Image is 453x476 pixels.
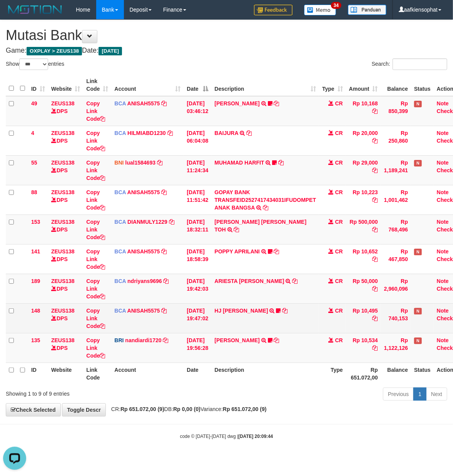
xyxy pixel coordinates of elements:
a: Copy HILMIABD1230 to clipboard [167,130,173,136]
td: [DATE] 19:42:03 [184,274,211,303]
a: ANISAH5575 [127,248,160,255]
button: Open LiveChat chat widget [3,3,26,26]
td: [DATE] 18:58:39 [184,244,211,274]
th: Website: activate to sort column ascending [48,74,83,96]
span: Has Note [414,338,422,344]
a: lual1584693 [125,160,155,166]
a: ZEUS138 [51,160,75,166]
span: BCA [114,278,126,284]
span: CR: DB: Variance: [107,406,267,412]
a: Note [437,100,449,107]
span: Has Note [414,160,422,166]
a: Copy Link Code [86,278,105,300]
span: BCA [114,219,126,225]
span: CR [335,160,343,166]
a: Copy lual1584693 to clipboard [157,160,162,166]
a: Note [437,278,449,284]
a: Copy Rp 50,000 to clipboard [373,286,378,292]
a: Note [437,130,449,136]
td: Rp 500,000 [346,215,381,244]
td: Rp 10,652 [346,244,381,274]
h4: Game: Date: [6,47,447,55]
span: BCA [114,248,126,255]
span: 148 [31,308,40,314]
th: Account [111,363,184,384]
span: CR [335,100,343,107]
a: Copy KELVIN PRAYOGA to clipboard [274,337,279,343]
a: Copy INA PAUJANAH to clipboard [274,100,279,107]
span: Has Note [414,249,422,255]
a: Copy nandiardi1720 to clipboard [163,337,169,343]
a: Copy Link Code [86,130,105,151]
td: Rp 10,168 [346,96,381,126]
a: Copy CARINA OCTAVIA TOH to clipboard [234,226,239,233]
a: Copy Rp 10,223 to clipboard [373,197,378,203]
td: [DATE] 11:24:34 [184,155,211,185]
strong: [DATE] 20:09:44 [238,434,273,439]
th: ID: activate to sort column ascending [28,74,48,96]
td: [DATE] 03:46:12 [184,96,211,126]
span: OXPLAY > ZEUS138 [27,47,82,55]
td: Rp 10,495 [346,303,381,333]
a: ZEUS138 [51,130,75,136]
a: 1 [413,388,426,401]
strong: Rp 0,00 (0) [173,406,201,412]
td: DPS [48,244,83,274]
a: [PERSON_NAME] [214,100,259,107]
th: Date: activate to sort column descending [184,74,211,96]
td: DPS [48,303,83,333]
th: Date [184,363,211,384]
a: Copy POPPY APRILANI to clipboard [274,248,279,255]
a: Note [437,337,449,343]
th: Type [319,363,346,384]
a: ANISAH5575 [127,189,160,195]
span: 88 [31,189,37,195]
th: Website [48,363,83,384]
span: 153 [31,219,40,225]
a: Check [437,197,453,203]
th: Balance [381,74,411,96]
strong: Rp 651.072,00 (9) [120,406,164,412]
span: BCA [114,308,126,314]
td: [DATE] 18:32:11 [184,215,211,244]
a: Copy ANISAH5575 to clipboard [161,248,167,255]
td: Rp 10,534 [346,333,381,363]
a: Copy Link Code [86,219,105,240]
td: DPS [48,126,83,155]
td: Rp 768,496 [381,215,411,244]
td: DPS [48,333,83,363]
td: DPS [48,215,83,244]
a: Check [437,226,453,233]
a: Copy Rp 29,000 to clipboard [373,167,378,173]
td: Rp 740,153 [381,303,411,333]
a: ZEUS138 [51,278,75,284]
a: Copy HJ YUMI MUTIAH to clipboard [282,308,288,314]
a: Copy Link Code [86,189,105,211]
a: Copy BAIJURA to clipboard [246,130,252,136]
a: Check [437,256,453,262]
span: BNI [114,160,124,166]
span: 49 [31,100,37,107]
small: code © [DATE]-[DATE] dwg | [180,434,273,439]
span: CR [335,278,343,284]
a: Note [437,160,449,166]
a: Copy MUHAMAD HARFIT to clipboard [278,160,284,166]
a: ZEUS138 [51,308,75,314]
span: CR [335,248,343,255]
a: Check [437,108,453,114]
a: Copy ndriyans9696 to clipboard [164,278,169,284]
a: Copy ANISAH5575 to clipboard [161,189,167,195]
a: Copy Link Code [86,160,105,181]
td: Rp 1,122,126 [381,333,411,363]
td: [DATE] 19:47:02 [184,303,211,333]
span: BRI [114,337,124,343]
span: 189 [31,278,40,284]
th: Type: activate to sort column ascending [319,74,346,96]
span: CR [335,308,343,314]
a: Check Selected [6,403,61,416]
td: Rp 50,000 [346,274,381,303]
a: Check [437,286,453,292]
span: 135 [31,337,40,343]
td: Rp 850,399 [381,96,411,126]
a: ANISAH5575 [127,308,160,314]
